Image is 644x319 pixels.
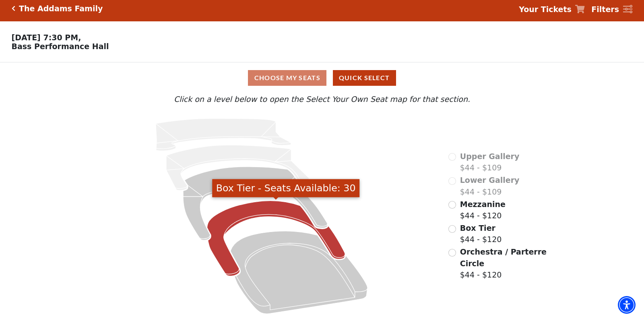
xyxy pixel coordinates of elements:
div: Box Tier - Seats Available: 30 [212,179,359,197]
button: Quick Select [333,70,396,86]
div: Accessibility Menu [618,296,636,314]
span: Mezzanine [460,200,506,209]
p: Click on a level below to open the Select Your Own Seat map for that section. [86,93,558,105]
h5: The Addams Family [19,4,103,13]
span: Box Tier [460,224,495,232]
a: Click here to go back to filters [12,6,15,11]
path: Lower Gallery - Seats Available: 0 [166,145,309,191]
label: $44 - $120 [460,222,502,245]
span: Orchestra / Parterre Circle [460,247,547,268]
strong: Filters [591,5,619,14]
label: $44 - $120 [460,199,506,222]
span: Lower Gallery [460,176,520,184]
label: $44 - $120 [460,246,548,281]
input: Mezzanine$44 - $120 [448,201,456,209]
label: $44 - $109 [460,174,520,197]
path: Orchestra / Parterre Circle - Seats Available: 81 [231,231,367,314]
a: Your Tickets [519,4,585,15]
span: Upper Gallery [460,152,520,161]
input: Box Tier$44 - $120 [448,225,456,233]
strong: Your Tickets [519,5,572,14]
a: Filters [591,4,632,15]
label: $44 - $109 [460,151,520,174]
input: Orchestra / Parterre Circle$44 - $120 [448,249,456,257]
path: Upper Gallery - Seats Available: 0 [156,118,291,151]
